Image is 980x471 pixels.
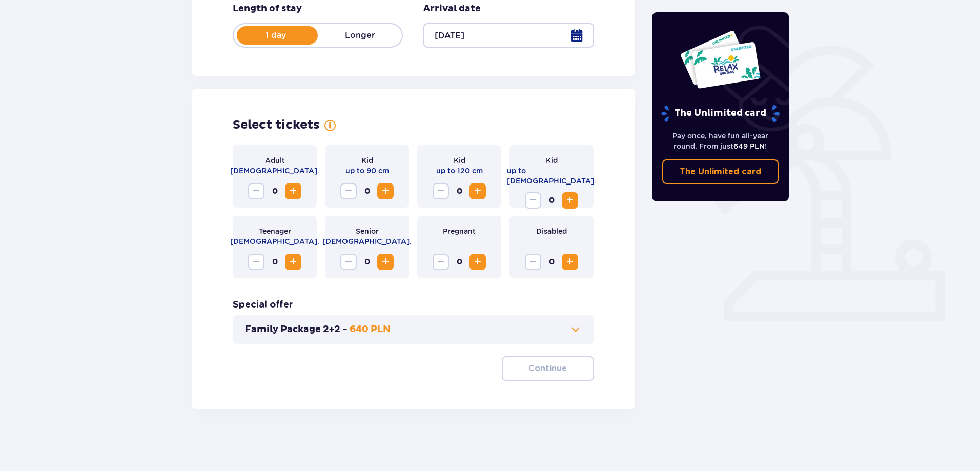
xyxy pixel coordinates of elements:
button: Decrease [340,254,357,270]
span: 0 [267,183,283,199]
button: Decrease [525,254,541,270]
p: Kid [546,155,558,166]
p: [DEMOGRAPHIC_DATA]. [322,236,412,247]
span: 0 [451,254,467,270]
p: [DEMOGRAPHIC_DATA]. [230,236,319,247]
button: Increase [562,192,578,209]
span: 0 [359,254,375,270]
p: Length of stay [233,3,302,15]
button: Increase [469,183,486,199]
span: 0 [451,183,467,199]
p: Pregnant [443,226,476,236]
p: up to 120 cm [436,166,483,176]
span: 0 [359,183,375,199]
button: Decrease [525,192,541,209]
span: 0 [543,192,560,209]
p: Senior [356,226,379,236]
button: Decrease [248,183,264,199]
button: Family Package 2+2 -640 PLN [245,323,582,336]
p: Disabled [536,226,567,236]
p: The Unlimited card [680,166,761,177]
p: up to [DEMOGRAPHIC_DATA]. [507,166,596,186]
p: Teenager [259,226,291,236]
p: Kid [361,155,373,166]
button: Continue [502,356,594,381]
button: Decrease [433,183,449,199]
button: Increase [562,254,578,270]
button: Increase [285,254,301,270]
p: Continue [528,363,567,374]
span: 0 [543,254,560,270]
p: 640 PLN [350,323,391,336]
h2: Select tickets [233,117,320,133]
p: Adult [265,155,285,166]
p: Arrival date [423,3,481,15]
button: Increase [469,254,486,270]
p: Pay once, have fun all-year round. From just ! [662,131,779,151]
span: 0 [267,254,283,270]
span: 649 PLN [733,142,765,150]
button: Increase [285,183,301,199]
button: Decrease [248,254,264,270]
button: Increase [377,254,394,270]
p: Longer [318,30,402,41]
button: Decrease [433,254,449,270]
p: Kid [454,155,465,166]
img: Two entry cards to Suntago with the word 'UNLIMITED RELAX', featuring a white background with tro... [680,30,761,89]
p: 1 day [234,30,318,41]
button: Increase [377,183,394,199]
h3: Special offer [233,299,293,311]
p: up to 90 cm [345,166,389,176]
button: Decrease [340,183,357,199]
p: Family Package 2+2 - [245,323,348,336]
p: The Unlimited card [660,105,781,122]
p: [DEMOGRAPHIC_DATA]. [230,166,319,176]
a: The Unlimited card [662,159,779,184]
